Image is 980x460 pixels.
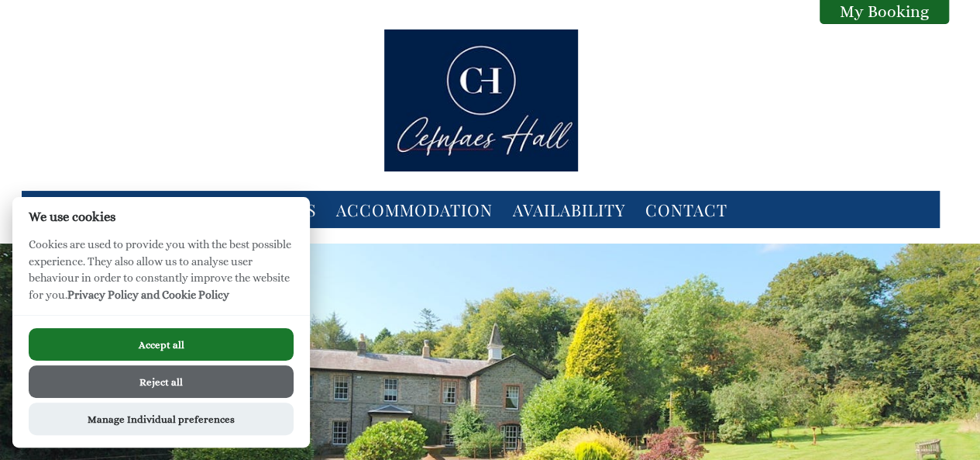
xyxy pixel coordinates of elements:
[645,199,727,220] a: Contact
[12,209,310,224] h2: We use cookies
[29,328,294,361] button: Accept all
[384,29,578,171] img: Cefnfaes Hall Country Estate
[513,199,625,220] a: Availability
[29,365,294,398] button: Reject all
[12,237,310,315] p: Cookies are used to provide you with the best possible experience. They also allow us to analyse ...
[29,403,294,435] button: Manage Individual preferences
[67,289,229,301] a: Privacy Policy and Cookie Policy
[336,199,493,220] a: Accommodation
